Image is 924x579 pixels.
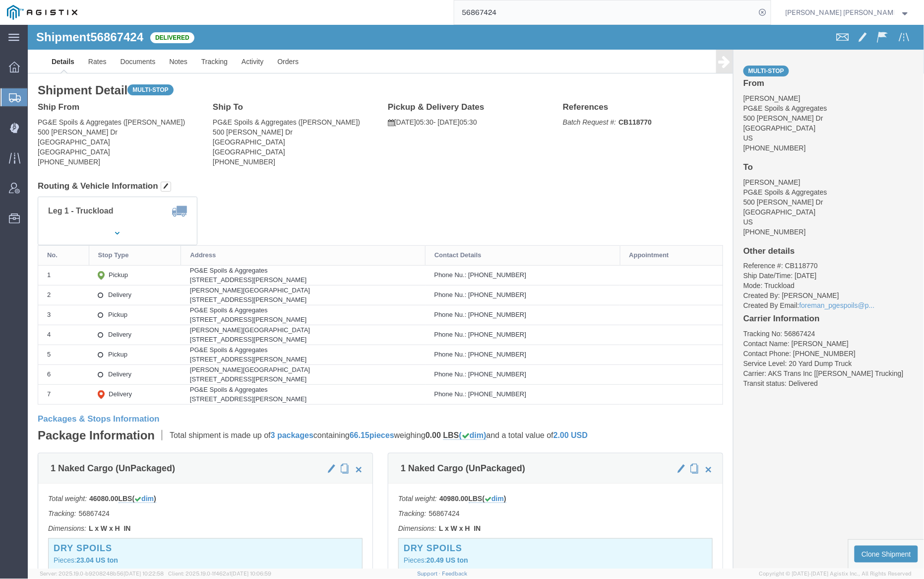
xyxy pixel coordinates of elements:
[168,571,271,577] span: Client: 2025.19.0-1f462a1
[417,571,442,577] a: Support
[785,6,910,18] button: [PERSON_NAME] [PERSON_NAME]
[231,571,271,577] span: [DATE] 10:06:59
[454,0,756,24] input: Search for shipment number, reference number
[123,571,164,577] span: [DATE] 10:22:58
[786,7,894,18] span: Kayte Bray Dogali
[28,25,924,569] iframe: FS Legacy Container
[442,571,467,577] a: Feedback
[7,5,77,20] img: logo
[759,570,912,578] span: Copyright © [DATE]-[DATE] Agistix Inc., All Rights Reserved
[40,571,164,577] span: Server: 2025.19.0-b9208248b56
